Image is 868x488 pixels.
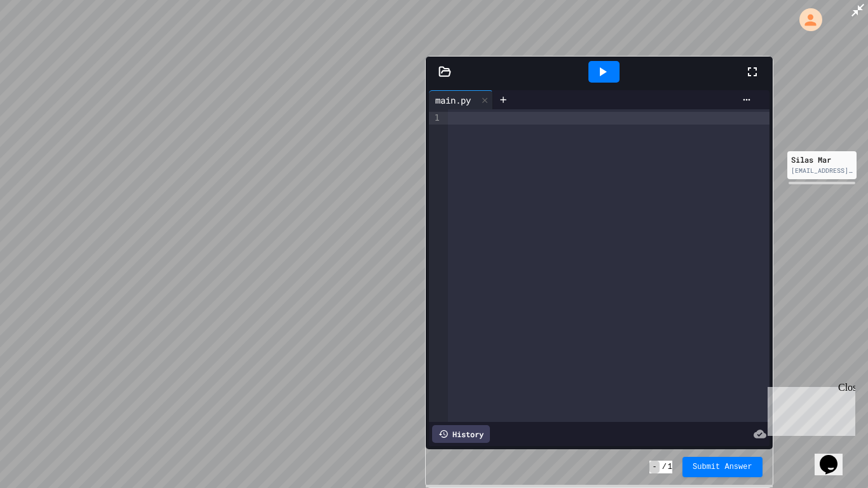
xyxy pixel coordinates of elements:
span: - [649,461,659,473]
button: Submit Answer [682,457,763,477]
span: 1 [668,462,672,472]
div: Silas Mar [791,154,853,165]
div: main.py [429,90,493,109]
div: History [432,425,490,443]
span: Submit Answer [693,462,752,472]
div: 1 [429,112,442,125]
div: Chat with us now!Close [5,5,88,81]
iframe: chat widget [763,382,855,436]
div: main.py [429,93,477,107]
iframe: chat widget [815,437,855,475]
div: [EMAIL_ADDRESS][DOMAIN_NAME] [791,166,853,175]
span: / [662,462,667,472]
div: My Account [786,5,825,34]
